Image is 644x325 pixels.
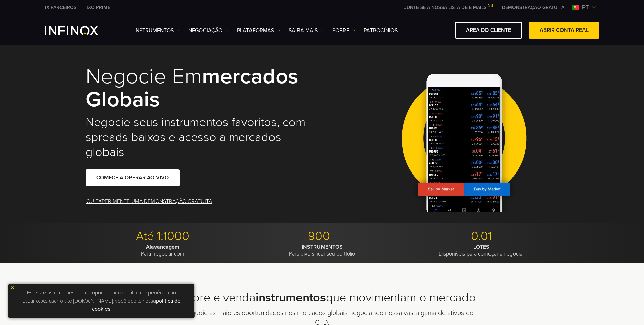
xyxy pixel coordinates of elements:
[86,115,313,160] h2: Negocie seus instrumentos favoritos, com spreads baixos e acesso a mercados globais
[146,244,179,250] strong: Alavancagem
[81,4,115,11] a: INFINOX
[399,5,497,11] a: JUNTE-SE À NOSSA LISTA DE E-MAILS
[237,26,280,35] a: PLATAFORMAS
[86,244,240,257] p: Para negociar com
[12,287,191,315] p: Este site usa cookies para proporcionar uma ótima experiência ao usuário. Ao usar o site [DOMAIN_...
[302,244,343,250] strong: INSTRUMENTOS
[86,290,559,305] h2: Compre e venda que movimentam o mercado
[404,244,559,257] p: Disponíveis para começar a negociar
[289,26,324,35] a: Saiba mais
[188,26,229,35] a: NEGOCIAÇÃO
[245,244,399,257] p: Para diversificar seu portfólio
[134,26,180,35] a: Instrumentos
[40,4,81,11] a: INFINOX
[86,65,313,111] h1: Negocie em
[86,229,240,244] p: Até 1:1000
[86,193,213,210] a: OU EXPERIMENTE UMA DEMONSTRAÇÃO GRATUITA
[364,26,398,35] a: Patrocínios
[529,22,599,39] a: ABRIR CONTA REAL
[45,26,114,35] a: INFINOX Logo
[256,290,326,305] strong: instrumentos
[473,244,490,250] strong: LOTES
[404,229,559,244] p: 0.01
[332,26,355,35] a: SOBRE
[455,22,522,39] a: ÁREA DO CLIENTE
[86,169,180,186] a: COMECE A OPERAR AO VIVO
[245,229,399,244] p: 900+
[10,285,15,290] img: yellow close icon
[579,3,591,12] span: pt
[497,4,569,11] a: INFINOX MENU
[86,63,299,113] strong: mercados globais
